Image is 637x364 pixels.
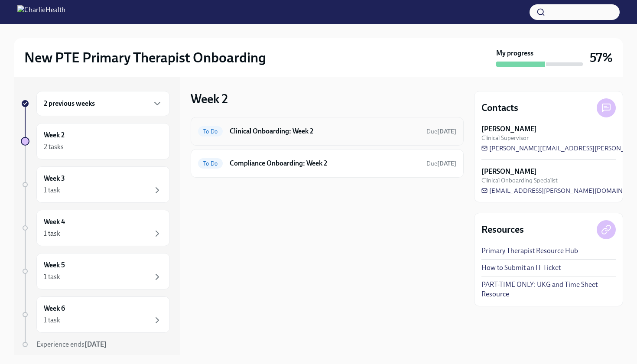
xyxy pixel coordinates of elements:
[496,49,533,58] strong: My progress
[481,176,558,185] span: Clinical Onboarding Specialist
[481,223,524,236] h4: Resources
[44,315,60,325] div: 1 task
[21,123,170,159] a: Week 22 tasks
[21,253,170,289] a: Week 51 task
[481,101,518,114] h4: Contacts
[44,229,60,238] div: 1 task
[198,124,456,138] a: To DoClinical Onboarding: Week 2Due[DATE]
[481,280,616,299] a: PART-TIME ONLY: UKG and Time Sheet Resource
[437,160,456,167] strong: [DATE]
[44,272,60,282] div: 1 task
[481,246,578,256] a: Primary Therapist Resource Hub
[44,185,60,195] div: 1 task
[481,263,561,273] a: How to Submit an IT Ticket
[44,304,65,313] h6: Week 6
[84,340,107,348] strong: [DATE]
[230,127,419,136] h6: Clinical Onboarding: Week 2
[481,134,529,142] span: Clinical Supervisor
[24,49,266,66] h2: New PTE Primary Therapist Onboarding
[198,128,223,135] span: To Do
[44,99,95,108] h6: 2 previous weeks
[191,91,228,107] h3: Week 2
[17,5,65,19] img: CharlieHealth
[198,160,223,167] span: To Do
[590,50,613,65] h3: 57%
[44,142,64,152] div: 2 tasks
[44,130,65,140] h6: Week 2
[21,166,170,203] a: Week 31 task
[437,128,456,135] strong: [DATE]
[21,296,170,333] a: Week 61 task
[44,217,65,227] h6: Week 4
[481,124,537,134] strong: [PERSON_NAME]
[426,160,456,167] span: Due
[230,159,419,168] h6: Compliance Onboarding: Week 2
[426,127,456,136] span: September 27th, 2025 10:00
[44,260,65,270] h6: Week 5
[36,340,107,348] span: Experience ends
[481,167,537,176] strong: [PERSON_NAME]
[36,91,170,116] div: 2 previous weeks
[44,174,65,183] h6: Week 3
[426,159,456,168] span: September 27th, 2025 10:00
[198,156,456,170] a: To DoCompliance Onboarding: Week 2Due[DATE]
[21,210,170,246] a: Week 41 task
[426,128,456,135] span: Due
